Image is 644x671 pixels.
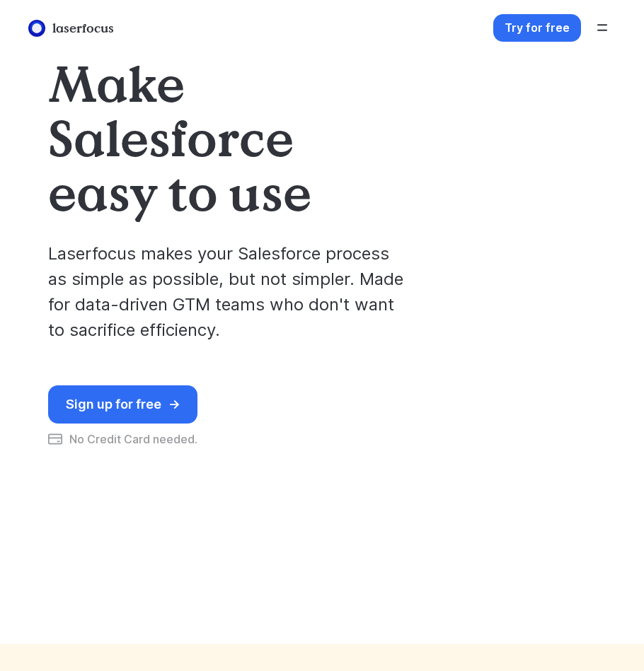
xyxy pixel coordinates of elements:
[66,397,161,412] div: Sign up for free
[48,385,197,424] a: Sign up for free
[48,220,407,343] p: Laserfocus makes your Salesforce process as simple as possible, but not simpler. Made for data-dr...
[168,397,193,412] div: →
[25,16,117,40] a: laserfocus
[48,424,197,446] div: No Credit Card needed.
[493,14,581,42] a: Try for free
[48,57,371,220] h1: Make Salesforce easy to use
